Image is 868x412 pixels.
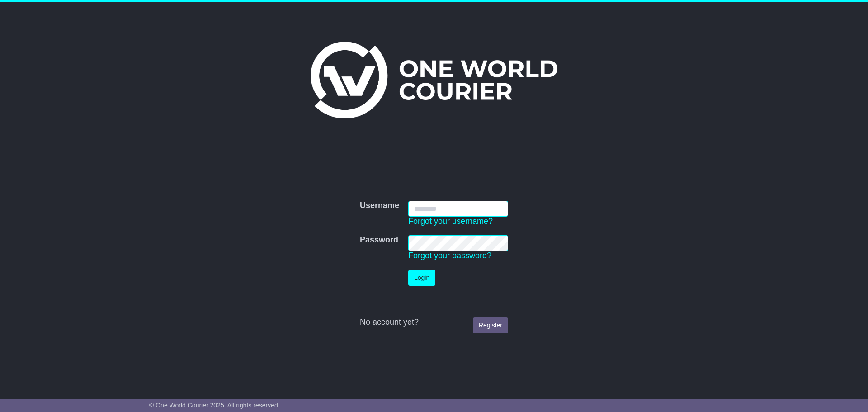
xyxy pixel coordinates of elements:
[360,235,398,245] label: Password
[473,317,508,333] a: Register
[408,217,493,226] a: Forgot your username?
[408,251,491,260] a: Forgot your password?
[408,270,435,286] button: Login
[360,201,399,211] label: Username
[360,317,508,327] div: No account yet?
[149,402,280,409] span: © One World Courier 2025. All rights reserved.
[311,42,557,118] img: One World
